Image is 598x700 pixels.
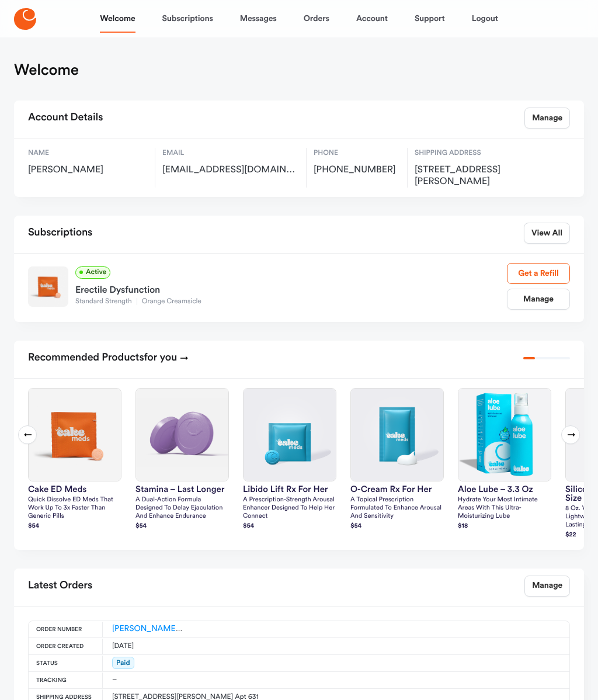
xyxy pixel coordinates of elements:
span: for you [144,352,178,363]
a: Manage [524,108,570,129]
span: [PHONE_NUMBER] [314,164,400,176]
span: Paid [112,657,134,669]
span: Active [75,266,110,279]
p: Quick dissolve ED Meds that work up to 3x faster than generic pills [28,496,121,521]
span: Phone [314,148,400,158]
a: Support [415,5,445,33]
strong: $ 54 [135,523,147,529]
span: Email [162,148,299,158]
span: 413 Swenson Farm Blvd, Apt 631, Pfluggerville, US, 78660 [415,164,540,188]
div: [DATE] [112,640,146,652]
p: A dual-action formula designed to delay ejaculation and enhance endurance [135,496,229,521]
span: Shipping Address [415,148,540,158]
a: View All [524,223,570,244]
strong: $ 54 [28,523,39,529]
a: Manage [524,576,570,597]
div: – [112,674,165,686]
a: Get a Refill [507,263,570,284]
span: davidjnewman@comcast.net [162,164,299,176]
p: Hydrate your most intimate areas with this ultra-moisturizing lube [458,496,551,521]
div: Erectile Dysfunction [75,279,507,297]
a: Logout [472,5,498,33]
h2: Recommended Products [28,348,189,369]
a: Stamina – Last LongerStamina – Last LongerA dual-action formula designed to delay ejaculation and... [135,388,229,532]
a: Welcome [100,5,135,33]
a: Manage [507,289,570,310]
h3: Aloe Lube – 3.3 oz [458,485,551,494]
p: A prescription-strength arousal enhancer designed to help her connect [243,496,336,521]
a: Cake ED MedsCake ED MedsQuick dissolve ED Meds that work up to 3x faster than generic pills$54 [28,388,121,532]
span: Standard Strength [75,298,137,305]
a: Subscriptions [162,5,213,33]
h1: Welcome [14,61,79,79]
a: Aloe Lube – 3.3 ozAloe Lube – 3.3 ozHydrate your most intimate areas with this ultra-moisturizing... [458,388,551,532]
span: Orange Creamsicle [137,298,206,305]
span: [PERSON_NAME] [28,164,148,176]
a: Messages [240,5,277,33]
a: Libido Lift Rx For HerLibido Lift Rx For HerA prescription-strength arousal enhancer designed to ... [243,388,336,532]
strong: $ 22 [565,532,576,538]
img: O-Cream Rx for Her [351,389,443,481]
h2: Latest Orders [28,576,92,597]
a: Account [356,5,388,33]
h3: O-Cream Rx for Her [350,485,444,494]
h2: Account Details [28,108,103,129]
h3: Libido Lift Rx For Her [243,485,336,494]
h3: Cake ED Meds [28,485,121,494]
strong: $ 54 [350,523,361,529]
img: Libido Lift Rx For Her [244,389,336,481]
h3: Stamina – Last Longer [135,485,229,494]
a: Erectile DysfunctionStandard StrengthOrange Creamsicle [75,279,507,307]
a: Orders [304,5,329,33]
a: [PERSON_NAME]-ES-00162246 [112,625,229,633]
span: Name [28,148,148,158]
strong: $ 18 [458,523,468,529]
strong: $ 54 [243,523,254,529]
img: Cake ED Meds [29,389,121,481]
img: Aloe Lube – 3.3 oz [458,389,551,481]
a: O-Cream Rx for HerO-Cream Rx for HerA topical prescription formulated to enhance arousal and sens... [350,388,444,532]
img: Stamina – Last Longer [136,389,228,481]
p: A topical prescription formulated to enhance arousal and sensitivity [350,496,444,521]
h2: Subscriptions [28,223,92,244]
img: Standard Strength [28,266,68,307]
